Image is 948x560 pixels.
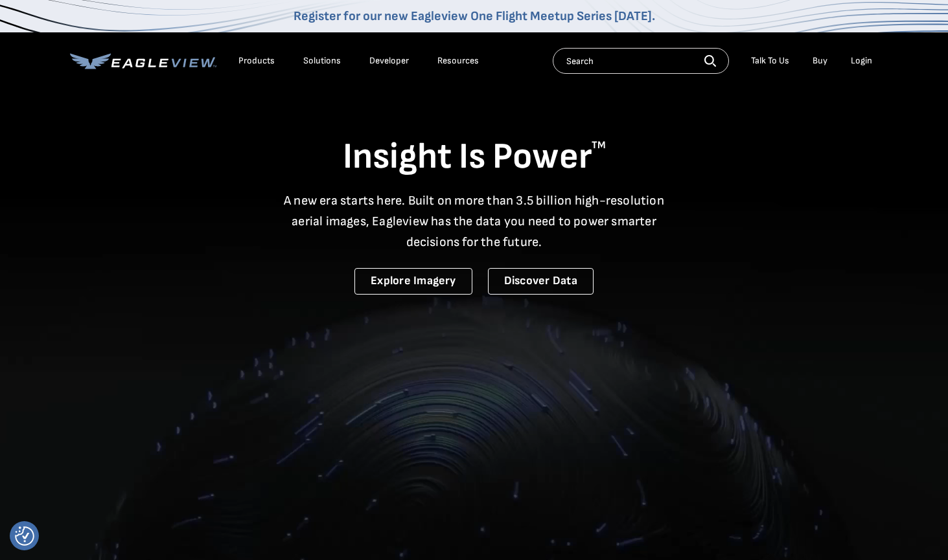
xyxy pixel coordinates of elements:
[437,55,479,67] div: Resources
[851,55,872,67] div: Login
[751,55,789,67] div: Talk To Us
[592,139,606,151] sup: TM
[303,55,341,67] div: Solutions
[15,526,34,546] button: Consent Preferences
[354,268,472,295] a: Explore Imagery
[813,55,827,67] a: Buy
[276,190,673,252] p: A new era starts here. Built on more than 3.5 billion high-resolution aerial images, Eagleview ha...
[70,135,879,180] h1: Insight Is Power
[369,55,409,67] a: Developer
[15,526,34,546] img: Revisit consent button
[294,8,655,24] a: Register for our new Eagleview One Flight Meetup Series [DATE].
[238,55,275,67] div: Products
[553,48,729,74] input: Search
[488,268,594,295] a: Discover Data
